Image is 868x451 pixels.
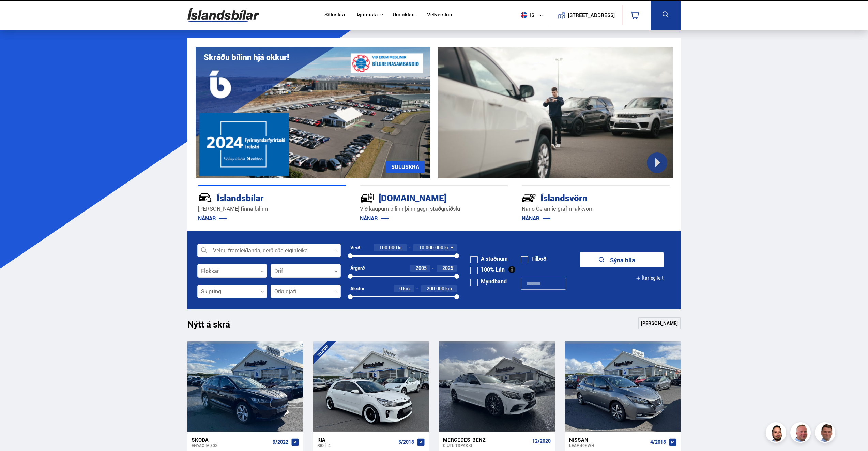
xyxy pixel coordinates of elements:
span: 9/2022 [273,439,288,445]
h1: Nýtt á skrá [187,319,242,333]
div: C ÚTLITSPAKKI [443,443,529,448]
p: Nano Ceramic grafín lakkvörn [522,205,670,213]
div: Akstur [350,286,365,291]
label: 100% Lán [470,267,505,272]
span: kr. [398,245,403,250]
label: Myndband [470,279,507,284]
div: Nissan [569,437,648,443]
span: 5/2018 [398,439,414,445]
img: FbJEzSuNWCJXmdc-.webp [816,423,836,444]
span: km. [445,286,453,291]
img: G0Ugv5HjCgRt.svg [187,4,259,26]
span: 200.000 [427,285,444,292]
img: JRvxyua_JYH6wB4c.svg [198,191,212,205]
span: 12/2020 [532,438,551,444]
img: eKx6w-_Home_640_.png [196,47,430,178]
a: NÁNAR [360,215,389,222]
span: km. [403,286,411,291]
button: Sýna bíla [580,252,664,267]
img: svg+xml;base64,PHN2ZyB4bWxucz0iaHR0cDovL3d3dy53My5vcmcvMjAwMC9zdmciIHdpZHRoPSI1MTIiIGhlaWdodD0iNT... [521,12,527,18]
label: Á staðnum [470,256,508,261]
a: SÖLUSKRÁ [386,161,425,173]
span: 2005 [416,265,427,271]
a: Söluskrá [324,12,345,19]
div: Mercedes-Benz [443,437,529,443]
label: Tilboð [521,256,547,261]
button: Ítarleg leit [636,271,664,286]
div: Kia [317,437,396,443]
a: [STREET_ADDRESS] [552,5,619,25]
p: Við kaupum bílinn þinn gegn staðgreiðslu [360,205,508,213]
span: 2025 [442,265,453,271]
p: [PERSON_NAME] finna bílinn [198,205,346,213]
div: Íslandsbílar [198,191,322,203]
a: NÁNAR [522,215,551,222]
a: Vefverslun [427,12,452,19]
span: 10.000.000 [419,244,443,251]
div: Árgerð [350,265,365,271]
button: is [518,5,549,25]
a: NÁNAR [198,215,227,222]
img: -Svtn6bYgwAsiwNX.svg [522,191,536,205]
button: [STREET_ADDRESS] [571,12,612,18]
span: + [451,245,453,250]
span: kr. [444,245,450,250]
div: Leaf 40KWH [569,443,648,448]
span: 100.000 [379,244,397,251]
span: 4/2018 [650,439,666,445]
a: [PERSON_NAME] [638,317,681,329]
img: nhp88E3Fdnt1Opn2.png [767,423,787,444]
a: Um okkur [393,12,415,19]
img: tr5P-W3DuiFaO7aO.svg [360,191,374,205]
div: Enyaq iV 80X [192,443,270,448]
div: Verð [350,245,360,250]
button: Þjónusta [357,12,378,18]
div: Íslandsvörn [522,191,646,203]
div: Skoda [192,437,270,443]
div: [DOMAIN_NAME] [360,191,484,203]
h1: Skráðu bílinn hjá okkur! [204,53,289,62]
img: siFngHWaQ9KaOqBr.png [791,423,812,444]
span: 0 [399,285,402,292]
div: Rio 1.4 [317,443,396,448]
span: is [518,12,535,18]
